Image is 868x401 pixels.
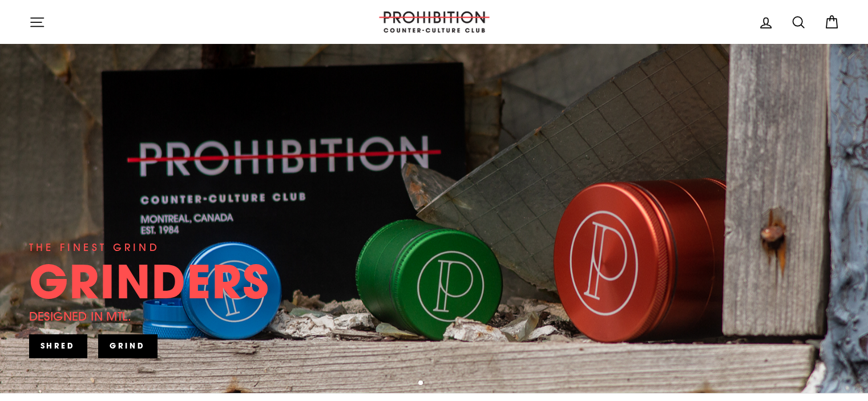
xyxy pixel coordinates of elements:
div: GRINDERS [29,258,270,304]
img: PROHIBITION COUNTER-CULTURE CLUB [377,11,491,33]
div: THE FINEST GRIND [29,240,160,256]
a: GRIND [98,334,157,357]
button: 4 [447,381,453,387]
a: SHRED [29,334,87,357]
button: 2 [429,381,434,387]
div: DESIGNED IN MTL. [29,307,131,326]
button: 1 [418,380,424,386]
button: 3 [438,381,443,387]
